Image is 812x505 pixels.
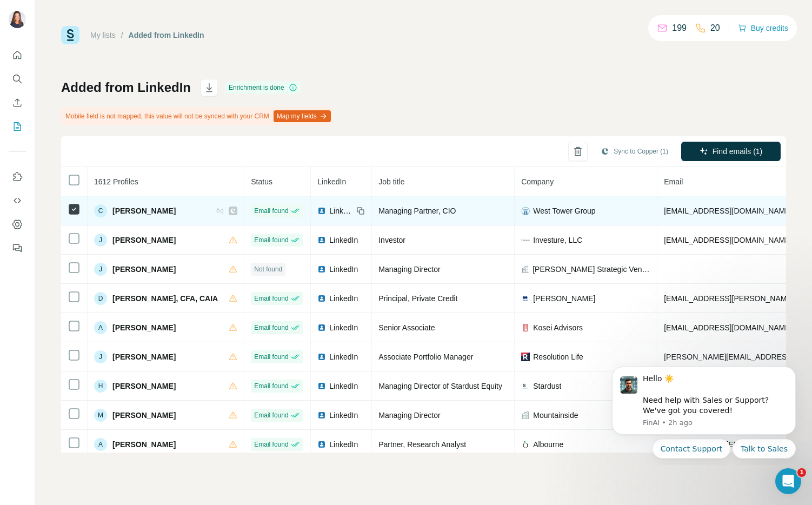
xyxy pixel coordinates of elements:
img: company-logo [521,294,530,303]
span: Status [251,177,272,186]
span: 1612 Profiles [94,177,138,186]
img: LinkedIn logo [317,411,326,420]
span: Principal, Private Credit [378,294,457,303]
img: LinkedIn logo [317,353,326,361]
span: Email found [254,352,288,362]
span: Associate Portfolio Manager [378,353,473,361]
span: [PERSON_NAME] [112,235,176,245]
span: Email found [254,410,288,420]
span: Company [521,177,554,186]
li: / [121,30,123,41]
div: J [94,263,107,276]
span: Managing Director of Stardust Equity [378,382,502,390]
div: A [94,438,107,451]
img: LinkedIn logo [317,236,326,244]
span: Managing Partner, CIO [378,207,456,215]
span: [PERSON_NAME] [112,351,176,362]
span: Email [664,177,683,186]
button: Search [9,69,26,89]
span: [PERSON_NAME], CFA, CAIA [112,293,218,304]
span: Stardust [533,381,561,391]
img: Surfe Logo [61,26,79,44]
span: Email found [254,294,288,303]
span: LinkedIn [317,177,346,186]
span: LinkedIn [329,381,358,391]
span: [PERSON_NAME] [533,293,595,304]
span: [EMAIL_ADDRESS][DOMAIN_NAME] [664,207,792,215]
div: H [94,380,107,393]
button: My lists [9,117,26,136]
div: C [94,204,107,217]
img: company-logo [521,236,530,244]
span: LinkedIn [329,205,353,216]
span: Investor [378,236,405,244]
button: Use Surfe API [9,191,26,210]
p: 20 [710,22,720,35]
span: Albourne [533,439,563,450]
button: Quick start [9,45,26,65]
span: [PERSON_NAME] [112,205,176,216]
img: LinkedIn logo [317,265,326,274]
span: [PERSON_NAME] [112,410,176,421]
span: [PERSON_NAME] [112,322,176,333]
button: Map my fields [274,110,331,122]
span: 1 [797,468,806,477]
span: Email found [254,323,288,333]
img: LinkedIn logo [317,382,326,390]
img: company-logo [521,207,530,215]
img: LinkedIn logo [317,207,326,215]
span: Managing Director [378,411,440,420]
button: Find emails (1) [681,142,781,161]
div: D [94,292,107,305]
button: Sync to Copper (1) [593,143,676,160]
span: Email found [254,440,288,449]
button: Use Surfe on LinkedIn [9,167,26,187]
img: LinkedIn logo [317,294,326,303]
img: company-logo [521,382,530,390]
span: West Tower Group [533,205,595,216]
span: [PERSON_NAME] [112,381,176,391]
img: company-logo [521,440,530,449]
div: Mobile field is not mapped, this value will not be synced with your CRM [61,107,333,125]
span: Resolution Life [533,351,583,362]
button: Enrich CSV [9,93,26,112]
span: [EMAIL_ADDRESS][DOMAIN_NAME] [664,323,792,332]
span: Senior Associate [378,323,435,332]
iframe: Intercom notifications message [596,357,812,465]
button: Buy credits [738,21,788,36]
img: company-logo [521,323,530,332]
h1: Added from LinkedIn [61,79,191,96]
img: LinkedIn logo [317,440,326,449]
span: Email found [254,235,288,245]
div: Enrichment is done [225,81,301,94]
div: M [94,409,107,422]
span: Email found [254,206,288,216]
div: Added from LinkedIn [129,30,204,41]
a: My lists [90,31,116,39]
span: LinkedIn [329,439,358,450]
span: Mountainside [533,410,578,421]
span: Find emails (1) [713,146,763,157]
span: Kosei Advisors [533,322,583,333]
span: Partner, Research Analyst [378,440,466,449]
div: J [94,350,107,363]
span: Email found [254,381,288,391]
p: 199 [672,22,687,35]
div: J [94,234,107,247]
span: [EMAIL_ADDRESS][DOMAIN_NAME] [664,236,792,244]
span: LinkedIn [329,322,358,333]
span: [PERSON_NAME] Strategic Ventures [533,264,650,275]
span: LinkedIn [329,351,358,362]
span: Not found [254,264,282,274]
span: [PERSON_NAME] [112,439,176,450]
span: LinkedIn [329,293,358,304]
span: Managing Director [378,265,440,274]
